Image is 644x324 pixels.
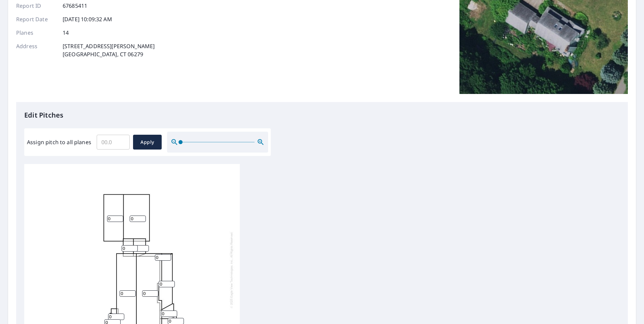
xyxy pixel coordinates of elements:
p: [DATE] 10:09:32 AM [63,15,112,23]
p: Report ID [16,2,57,10]
p: Edit Pitches [24,110,620,120]
p: [STREET_ADDRESS][PERSON_NAME] [GEOGRAPHIC_DATA], CT 06279 [63,42,155,58]
p: Report Date [16,15,57,23]
input: 00.0 [97,133,130,152]
button: Apply [133,135,162,150]
p: 67685411 [63,2,87,10]
label: Assign pitch to all planes [27,138,91,146]
p: 14 [63,29,69,37]
p: Address [16,42,57,58]
p: Planes [16,29,57,37]
span: Apply [138,138,156,147]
